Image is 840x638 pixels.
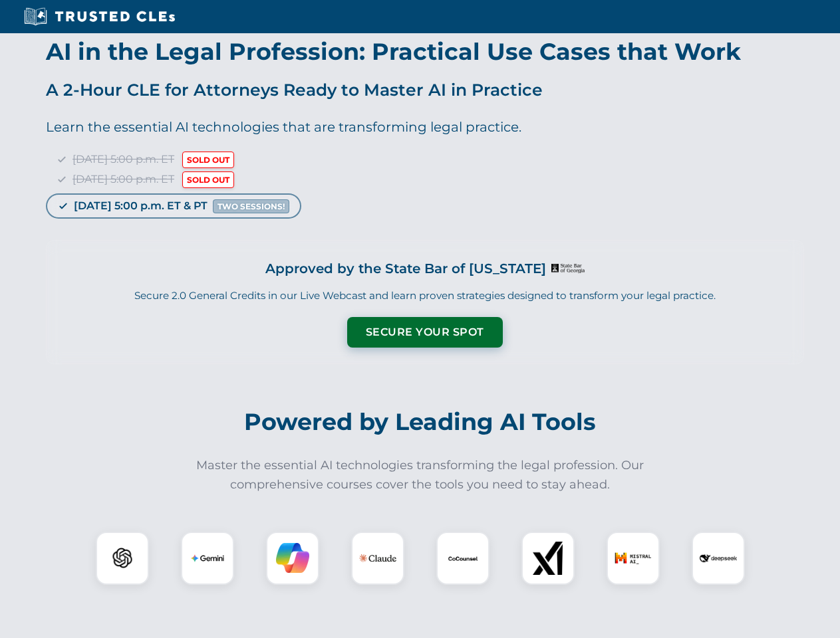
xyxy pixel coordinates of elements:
[607,532,660,585] div: Mistral AI
[96,532,149,585] div: ChatGPT
[182,152,234,168] span: SOLD OUT
[615,540,652,577] img: Mistral AI Logo
[103,539,142,578] img: ChatGPT Logo
[46,76,804,103] p: A 2-Hour CLE for Attorneys Ready to Master AI in Practice
[188,456,653,494] p: Master the essential AI technologies transforming the legal profession. Our comprehensive courses...
[692,532,745,585] div: DeepSeek
[181,532,234,585] div: Gemini
[182,171,234,188] span: SOLD OUT
[20,7,179,27] img: Trusted CLEs
[700,540,737,577] img: DeepSeek Logo
[191,542,224,575] img: Gemini Logo
[436,532,490,585] div: CoCounsel
[266,532,319,585] div: Copilot
[551,264,585,273] img: Logo
[521,532,575,585] div: xAI
[351,532,404,585] div: Claude
[46,116,804,138] p: Learn the essential AI technologies that are transforming legal practice.
[63,288,787,304] p: Secure 2.0 General Credits in our Live Webcast and learn proven strategies designed to transform ...
[347,317,503,348] button: Secure Your Spot
[52,399,789,445] h2: Powered by Leading AI Tools
[265,257,546,280] h3: Approved by the State Bar of [US_STATE]
[72,153,174,165] span: [DATE] 5:00 p.m. ET
[72,173,174,185] span: [DATE] 5:00 p.m. ET
[446,542,480,575] img: CoCounsel Logo
[46,40,804,63] h1: AI in the Legal Profession: Practical Use Cases that Work
[359,540,396,577] img: Claude Logo
[531,542,565,575] img: xAI Logo
[276,542,309,575] img: Copilot Logo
